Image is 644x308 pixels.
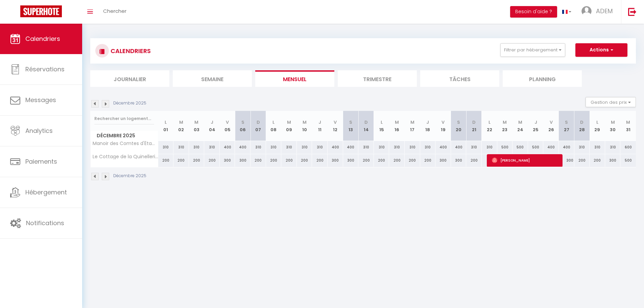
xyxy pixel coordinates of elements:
th: 07 [251,111,266,141]
abbr: D [257,119,260,125]
div: 400 [543,141,559,153]
div: 500 [528,141,544,153]
div: 200 [204,154,220,167]
th: 10 [297,111,312,141]
abbr: M [518,119,522,125]
abbr: V [334,119,337,125]
div: 310 [281,141,297,153]
div: 200 [389,154,405,167]
th: 09 [281,111,297,141]
abbr: D [580,119,583,125]
span: Réservations [25,65,65,73]
li: Planning [503,70,582,87]
th: 03 [189,111,205,141]
button: Actions [575,43,627,57]
div: 400 [343,141,359,153]
abbr: M [503,119,507,125]
th: 25 [528,111,544,141]
th: 08 [266,111,282,141]
th: 06 [235,111,251,141]
abbr: M [287,119,291,125]
abbr: M [194,119,198,125]
div: 400 [328,141,343,153]
th: 22 [482,111,497,141]
div: 310 [204,141,220,153]
abbr: D [364,119,368,125]
abbr: S [349,119,352,125]
div: 400 [559,141,574,153]
th: 27 [559,111,574,141]
input: Rechercher un logement... [94,113,154,125]
div: 300 [220,154,235,167]
img: logout [628,7,637,16]
abbr: L [381,119,383,125]
div: 310 [358,141,374,153]
div: 600 [620,141,636,153]
div: 310 [374,141,389,153]
span: Analytics [25,126,53,135]
span: [PERSON_NAME] [492,154,559,167]
div: 200 [297,154,312,167]
div: 500 [620,154,636,167]
th: 13 [343,111,359,141]
li: Journalier [90,70,169,87]
li: Mensuel [255,70,334,87]
th: 18 [420,111,436,141]
div: 200 [251,154,266,167]
div: 310 [420,141,436,153]
th: 19 [435,111,451,141]
div: 200 [266,154,282,167]
div: 400 [220,141,235,153]
span: Hébergement [25,188,67,196]
div: 310 [590,141,605,153]
div: 310 [189,141,205,153]
span: ADEM [596,7,613,15]
abbr: M [395,119,399,125]
div: 200 [189,154,205,167]
p: Décembre 2025 [113,100,146,106]
div: 500 [512,141,528,153]
th: 01 [158,111,174,141]
div: 310 [389,141,405,153]
div: 500 [497,141,513,153]
abbr: V [550,119,553,125]
div: 200 [312,154,328,167]
th: 16 [389,111,405,141]
span: Le Cottage de la Quinellerie - Collection Idylliq [92,154,159,159]
abbr: V [442,119,445,125]
div: 310 [297,141,312,153]
div: 310 [312,141,328,153]
div: 200 [574,154,590,167]
abbr: M [626,119,630,125]
div: 310 [251,141,266,153]
span: Messages [25,96,56,104]
button: Besoin d'aide ? [510,6,557,18]
img: ... [581,6,592,16]
th: 12 [328,111,343,141]
div: 310 [605,141,621,153]
div: 400 [435,141,451,153]
div: 300 [605,154,621,167]
abbr: S [241,119,244,125]
div: 300 [235,154,251,167]
div: 310 [482,141,497,153]
div: 200 [466,154,482,167]
span: Paiements [25,157,57,166]
div: 200 [405,154,420,167]
abbr: M [303,119,307,125]
th: 21 [466,111,482,141]
div: 310 [266,141,282,153]
div: 300 [343,154,359,167]
th: 20 [451,111,467,141]
th: 17 [405,111,420,141]
img: Super Booking [20,5,62,17]
abbr: V [226,119,229,125]
th: 31 [620,111,636,141]
li: Tâches [420,70,499,87]
th: 24 [512,111,528,141]
div: 310 [466,141,482,153]
div: 310 [405,141,420,153]
abbr: J [534,119,537,125]
abbr: J [211,119,213,125]
th: 14 [358,111,374,141]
